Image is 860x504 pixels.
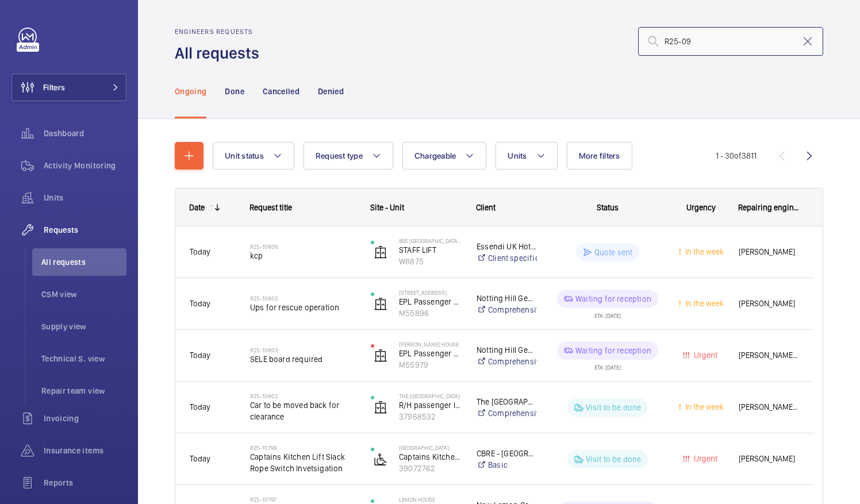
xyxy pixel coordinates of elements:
button: More filters [567,142,632,170]
span: [PERSON_NAME] [739,452,800,465]
span: In the week [683,247,724,256]
p: W8875 [399,256,462,267]
p: The [GEOGRAPHIC_DATA] [399,393,462,399]
p: IBIS [GEOGRAPHIC_DATA] [GEOGRAPHIC_DATA] [399,237,462,244]
div: Date [189,203,205,212]
h1: All requests [175,43,266,64]
img: elevator.svg [374,401,387,414]
span: kcp [250,250,356,261]
p: Essendi UK Hotels 1 Limited [477,241,537,252]
p: The [GEOGRAPHIC_DATA] [477,396,537,407]
a: Comprehensive [477,407,537,419]
span: Today [190,247,210,256]
button: Units [496,142,557,170]
span: Today [190,351,210,360]
span: Urgent [692,454,717,463]
span: [PERSON_NAME] [739,297,800,310]
button: Unit status [213,142,294,170]
p: Visit to be done [586,453,642,465]
span: Units [508,151,527,160]
span: Car to be moved back for clearance [250,399,356,422]
p: Denied [318,86,344,97]
button: Filters [11,74,126,101]
p: Quote sent [594,247,633,258]
h2: R25-10799 [250,444,356,451]
span: Technical S. view [41,353,126,364]
h2: R25-10806 [250,243,356,250]
span: Client [476,203,496,212]
h2: R25-10797 [250,496,356,503]
p: [PERSON_NAME] House [399,341,462,348]
a: Comprehensive [477,304,537,316]
span: Units [44,192,126,203]
p: [STREET_ADDRESS] [399,289,462,296]
span: Today [190,454,210,463]
div: ETA: [DATE] [594,308,621,318]
a: Basic [477,459,537,471]
a: Comprehensive [477,356,537,367]
img: elevator.svg [374,349,387,363]
span: Site - Unit [370,203,404,212]
p: 37968532 [399,411,462,422]
p: Visit to be done [586,402,642,413]
h2: R25-10803 [250,347,356,353]
span: Unit status [225,151,264,160]
span: All requests [41,256,126,268]
p: Waiting for reception [575,345,651,356]
img: platform_lift.svg [374,452,387,466]
p: R/H passenger lift [399,399,462,411]
p: Notting Hill Genesis [477,293,537,304]
span: Ups for rescue operation [250,302,356,313]
span: Request title [249,203,292,212]
span: CSM view [41,288,126,300]
p: [GEOGRAPHIC_DATA] [399,444,462,451]
span: Reports [44,477,126,488]
span: Repairing engineer [738,203,800,212]
a: Client specific [477,252,537,264]
span: Status [597,203,619,212]
span: Dashboard [44,128,126,139]
span: [PERSON_NAME] [739,245,800,259]
h2: Engineers requests [175,28,266,36]
img: elevator.svg [374,297,387,311]
p: M55896 [399,307,462,319]
span: Activity Monitoring [44,160,126,171]
span: Captains Kitchen Lift Slack Rope Switch Invetsigation [250,451,356,474]
button: Request type [304,142,393,170]
div: ETA: [DATE] [594,360,621,370]
p: EPL Passenger Lift [399,296,462,307]
span: Invoicing [44,413,126,424]
img: elevator.svg [374,245,387,259]
h2: R25-10805 [250,295,356,302]
span: [PERSON_NAME] [PERSON_NAME] [739,349,800,362]
span: Filters [43,82,65,93]
span: Chargeable [414,151,456,160]
span: Today [190,299,210,308]
span: SELE board required [250,353,356,365]
span: Urgent [692,351,717,360]
span: 1 - 30 3811 [716,152,757,160]
span: Urgency [686,203,716,212]
p: Notting Hill Genesis [477,344,537,356]
h2: R25-10802 [250,393,356,399]
p: EPL Passenger Lift No 2 [399,348,462,359]
button: Chargeable [402,142,487,170]
p: Cancelled [263,86,300,97]
p: Lemon House [399,496,462,503]
p: Done [225,86,244,97]
p: CBRE - [GEOGRAPHIC_DATA] [477,448,537,459]
input: Search by request number or quote number [638,27,823,56]
p: STAFF LIFT [399,244,462,256]
p: Captains Kitchen (NORTH) [399,451,462,463]
span: In the week [683,402,724,411]
span: Supply view [41,321,126,332]
p: M55979 [399,359,462,371]
p: 39072762 [399,463,462,474]
span: Repair team view [41,385,126,397]
span: More filters [579,151,620,160]
p: Waiting for reception [575,293,651,305]
span: Today [190,402,210,411]
span: [PERSON_NAME] [PERSON_NAME] [739,401,800,414]
p: Ongoing [175,86,206,97]
span: of [734,151,742,160]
